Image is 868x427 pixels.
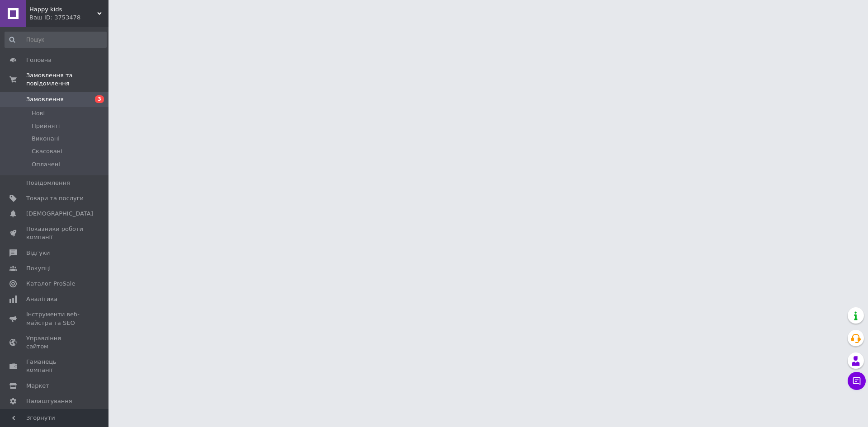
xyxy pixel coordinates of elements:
[26,56,52,64] span: Головна
[26,225,84,241] span: Показники роботи компанії
[26,194,84,202] span: Товари та послуги
[26,382,49,390] span: Маркет
[32,122,60,130] span: Прийняті
[26,95,64,103] span: Замовлення
[26,334,84,351] span: Управління сайтом
[32,135,60,143] span: Виконані
[32,160,60,169] span: Оплачені
[95,95,104,103] span: 3
[29,14,108,22] div: Ваш ID: 3753478
[26,280,75,288] span: Каталог ProSale
[26,71,108,88] span: Замовлення та повідомлення
[26,397,72,405] span: Налаштування
[26,179,70,187] span: Повідомлення
[26,310,84,327] span: Інструменти веб-майстра та SEO
[26,295,57,303] span: Аналітика
[29,5,97,14] span: Happy kids
[32,147,62,155] span: Скасовані
[26,358,84,374] span: Гаманець компанії
[32,109,45,117] span: Нові
[848,372,866,390] button: Чат з покупцем
[5,32,107,48] input: Пошук
[26,264,51,272] span: Покупці
[26,249,50,257] span: Відгуки
[26,210,93,218] span: [DEMOGRAPHIC_DATA]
